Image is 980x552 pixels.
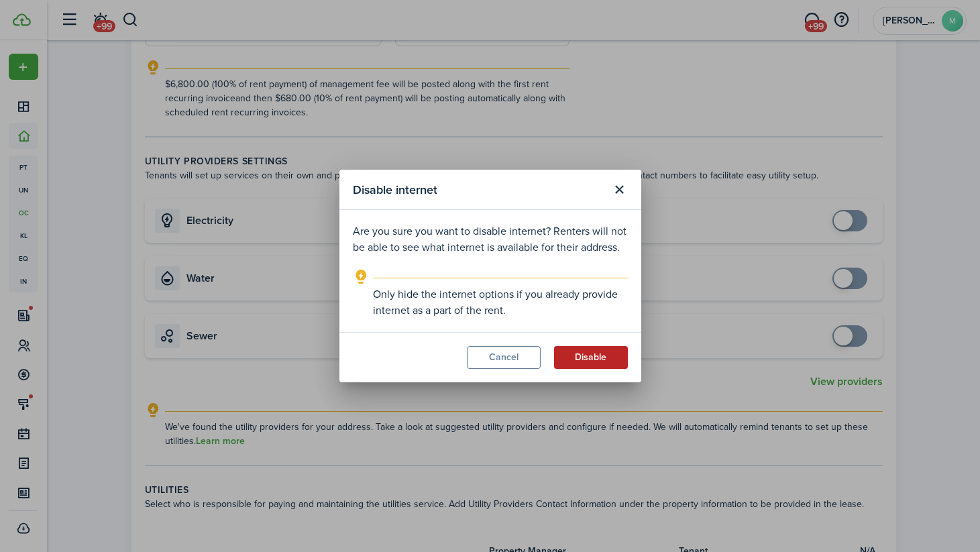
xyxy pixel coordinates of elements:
[373,286,628,319] explanation-description: Only hide the internet options if you already provide internet as a part of the rent.
[353,269,370,285] i: outline
[353,176,605,203] modal-title: Disable internet
[467,346,541,369] button: Cancel
[608,178,631,201] button: Close modal
[554,346,628,369] button: Disable
[353,223,628,256] p: Are you sure you want to disable internet? Renters will not be able to see what internet is avail...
